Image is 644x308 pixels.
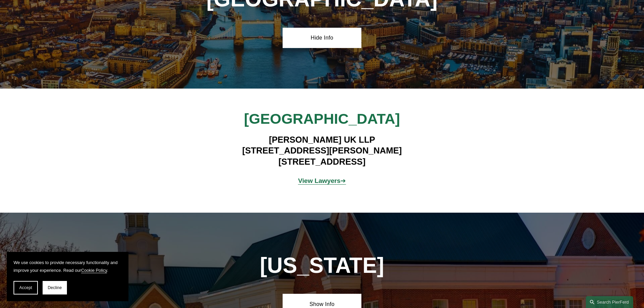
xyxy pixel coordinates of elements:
span: Decline [48,285,62,290]
a: Hide Info [283,28,361,48]
span: Accept [19,285,32,290]
button: Decline [43,281,67,294]
span: [GEOGRAPHIC_DATA] [244,111,400,127]
h1: [US_STATE] [204,253,440,278]
strong: View Lawyers [298,177,341,184]
a: Cookie Policy [81,268,107,273]
h4: [PERSON_NAME] UK LLP [STREET_ADDRESS][PERSON_NAME] [STREET_ADDRESS] [223,134,421,167]
span: ➔ [298,177,346,184]
a: Search this site [586,296,633,308]
p: We use cookies to provide necessary functionality and improve your experience. Read our . [14,259,122,274]
button: Accept [14,281,38,294]
section: Cookie banner [7,252,128,301]
a: View Lawyers➔ [298,177,346,184]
